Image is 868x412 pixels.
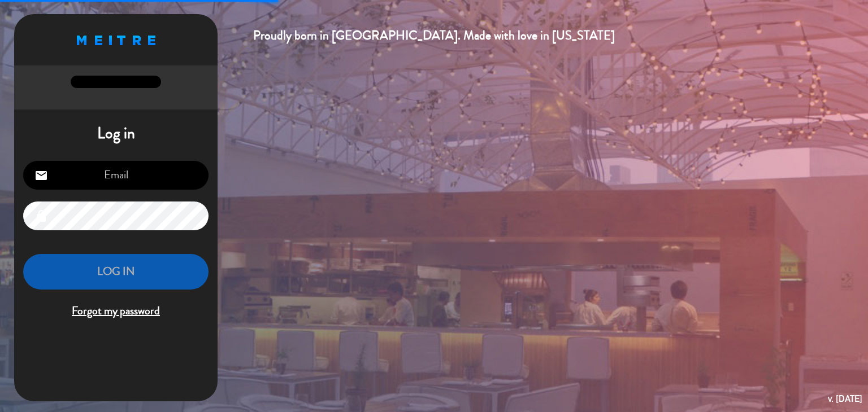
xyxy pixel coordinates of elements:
[828,391,862,406] div: v. [DATE]
[14,124,218,143] h1: Log in
[23,161,209,190] input: Email
[23,302,209,321] span: Forgot my password
[23,254,209,290] button: LOG IN
[34,209,48,223] i: lock
[34,169,48,182] i: email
